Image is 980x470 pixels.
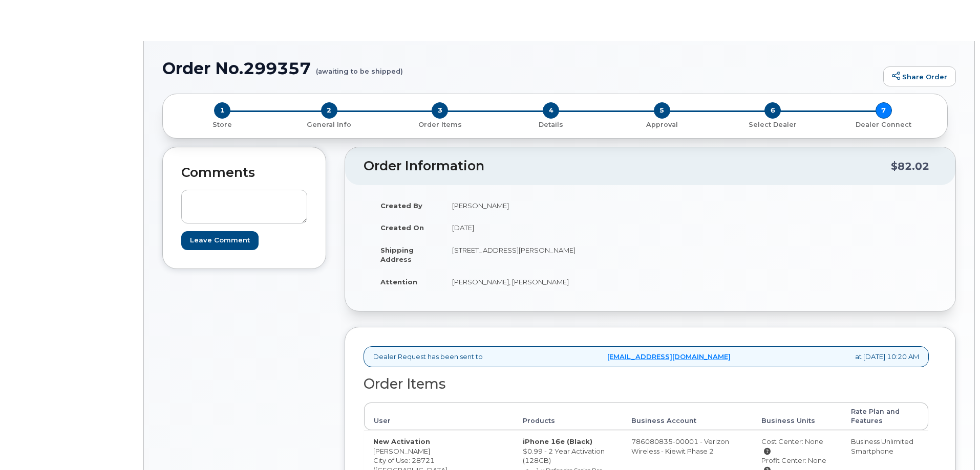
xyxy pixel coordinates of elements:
p: Order Items [389,120,492,129]
span: 3 [432,102,448,119]
a: Share Order [883,66,956,87]
h2: Order Information [364,159,891,173]
p: Approval [610,120,713,129]
td: [STREET_ADDRESS][PERSON_NAME] [443,239,643,271]
a: 6 Select Dealer [717,119,828,129]
span: 1 [214,102,230,119]
span: 6 [764,102,781,119]
span: 2 [321,102,337,119]
div: Dealer Request has been sent to at [DATE] 10:20 AM [364,346,929,367]
strong: New Activation [373,437,430,445]
th: Business Units [752,402,842,431]
th: Products [514,402,622,431]
p: Details [500,120,603,129]
td: [PERSON_NAME], [PERSON_NAME] [443,271,643,293]
strong: Shipping Address [380,246,414,264]
th: Business Account [622,402,752,431]
h2: Order Items [364,376,929,392]
div: $82.02 [891,156,929,176]
span: 5 [654,102,670,119]
p: Select Dealer [721,120,824,129]
div: Cost Center: None [761,437,833,456]
strong: iPhone 16e (Black) [523,437,592,445]
th: Rate Plan and Features [842,402,928,431]
h1: Order No.299357 [162,59,878,77]
small: (awaiting to be shipped) [316,59,403,75]
strong: Attention [380,278,417,286]
td: [DATE] [443,216,643,239]
a: 3 Order Items [385,119,496,129]
input: Leave Comment [181,231,259,250]
span: 4 [543,102,559,119]
strong: Created By [380,202,422,210]
a: 5 Approval [606,119,717,129]
p: Store [175,120,270,129]
td: [PERSON_NAME] [443,194,643,217]
a: 4 Details [496,119,607,129]
strong: Created On [380,223,424,232]
a: [EMAIL_ADDRESS][DOMAIN_NAME] [607,352,731,362]
p: General Info [278,120,381,129]
th: User [364,402,514,431]
h2: Comments [181,166,307,180]
a: 2 General Info [274,119,385,129]
a: 1 Store [171,119,274,129]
